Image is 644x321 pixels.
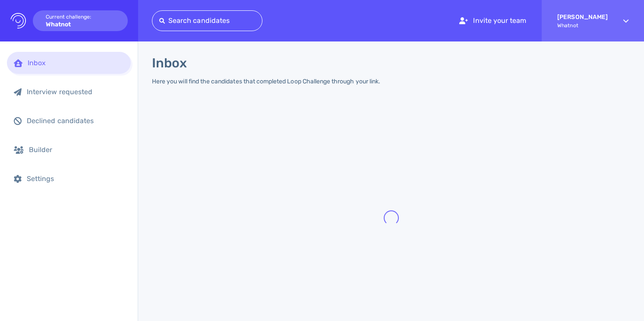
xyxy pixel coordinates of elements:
div: Settings [27,175,124,183]
div: Interview requested [27,88,124,96]
div: Declined candidates [27,117,124,125]
span: Whatnot [557,22,608,29]
div: Builder [29,146,124,154]
h1: Inbox [152,55,187,71]
strong: [PERSON_NAME] [557,13,608,21]
div: Inbox [28,59,124,67]
div: Here you will find the candidates that completed Loop Challenge through your link. [152,78,380,85]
